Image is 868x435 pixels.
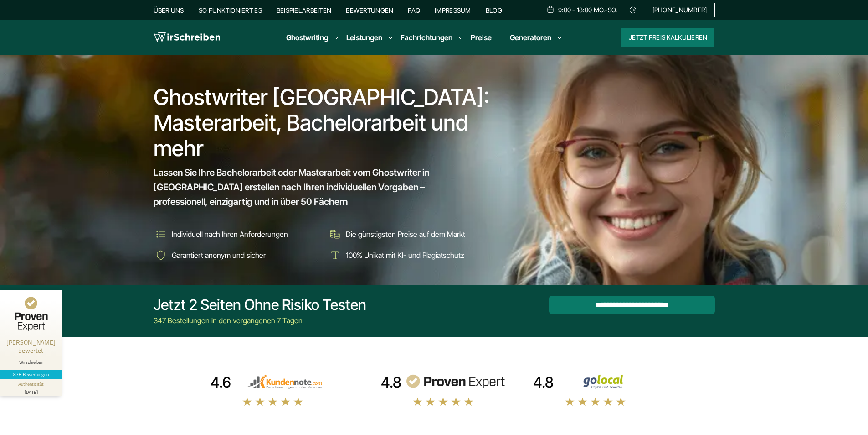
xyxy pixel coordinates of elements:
[154,248,321,262] li: Garantiert anonym und sicher
[645,3,715,17] a: [PHONE_NUMBER]
[471,33,492,42] a: Preise
[328,248,495,262] li: 100% Unikat mit KI- und Plagiatschutz
[18,381,44,388] div: Authentizität
[4,359,58,365] div: Wirschreiben
[621,28,714,47] button: Jetzt Preis kalkulieren
[557,374,657,389] img: Wirschreiben Bewertungen
[154,296,366,314] div: Jetzt 2 Seiten ohne Risiko testen
[435,6,471,14] a: Impressum
[199,6,262,14] a: So funktioniert es
[235,374,335,389] img: kundennote
[4,388,58,394] div: [DATE]
[154,165,479,209] span: Lassen Sie Ihre Bachelorarbeit oder Masterarbeit vom Ghostwriter in [GEOGRAPHIC_DATA] erstellen n...
[408,6,420,14] a: FAQ
[558,6,617,14] span: 9:00 - 18:00 Mo.-So.
[629,6,637,14] img: Email
[154,31,220,44] img: logo wirschreiben
[277,6,331,14] a: Beispielarbeiten
[652,6,707,14] span: [PHONE_NUMBER]
[154,315,366,326] div: 347 Bestellungen in den vergangenen 7 Tagen
[242,397,304,407] img: stars
[154,6,184,14] a: Über uns
[154,227,321,241] li: Individuell nach Ihren Anforderungen
[328,248,342,262] img: 100% Unikat mit KI- und Plagiatschutz
[328,227,342,241] img: Die günstigsten Preise auf dem Markt
[346,32,382,43] a: Leistungen
[154,248,168,262] img: Garantiert anonym und sicher
[546,6,555,13] img: Schedule
[154,227,168,241] img: Individuell nach Ihren Anforderungen
[286,32,328,43] a: Ghostwriting
[486,6,502,14] a: Blog
[211,373,231,392] div: 4.6
[412,397,474,407] img: stars
[401,32,452,43] a: Fachrichtungen
[565,397,627,407] img: stars
[154,84,496,161] h1: Ghostwriter [GEOGRAPHIC_DATA]: Masterarbeit, Bachelorarbeit und mehr
[328,227,495,241] li: Die günstigsten Preise auf dem Markt
[381,373,401,392] div: 4.8
[533,373,554,392] div: 4.8
[405,374,505,389] img: provenexpert reviews
[510,32,551,43] a: Generatoren
[346,6,393,14] a: Bewertungen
